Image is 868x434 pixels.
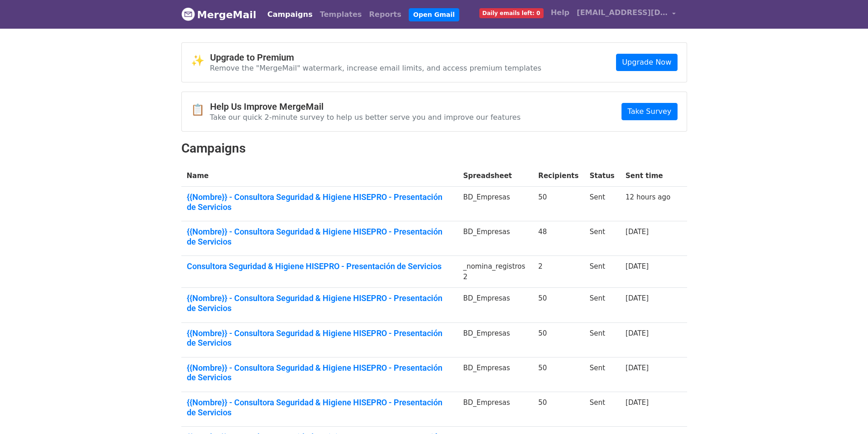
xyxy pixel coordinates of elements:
[584,392,620,427] td: Sent
[626,364,649,372] a: [DATE]
[584,357,620,392] td: Sent
[210,112,521,122] p: Take our quick 2-minute survey to help us better serve you and improve our features
[316,5,365,24] a: Templates
[210,101,521,112] h4: Help Us Improve MergeMail
[457,256,533,288] td: _nomina_registros2
[626,228,649,236] a: [DATE]
[181,141,687,156] h2: Campaigns
[264,5,316,24] a: Campaigns
[191,54,210,67] span: ✨
[573,4,680,25] a: [EMAIL_ADDRESS][DOMAIN_NAME]
[187,261,452,271] a: Consultora Seguridad & Higiene HISEPRO - Presentación de Servicios
[533,392,584,427] td: 50
[181,5,257,24] a: MergeMail
[584,221,620,256] td: Sent
[584,288,620,322] td: Sent
[584,165,620,187] th: Status
[577,7,668,18] span: [EMAIL_ADDRESS][DOMAIN_NAME]
[533,322,584,357] td: 50
[533,221,584,256] td: 48
[457,165,533,187] th: Spreadsheet
[187,363,452,383] a: {{Nombre}} - Consultora Seguridad & Higiene HISEPRO - Presentación de Servicios
[365,5,405,24] a: Reports
[626,398,649,407] a: [DATE]
[616,54,677,71] a: Upgrade Now
[457,357,533,392] td: BD_Empresas
[187,293,452,313] a: {{Nombre}} - Consultora Seguridad & Higiene HISEPRO - Presentación de Servicios
[409,8,459,21] a: Open Gmail
[626,294,649,302] a: [DATE]
[584,322,620,357] td: Sent
[457,392,533,427] td: BD_Empresas
[187,328,452,348] a: {{Nombre}} - Consultora Seguridad & Higiene HISEPRO - Presentación de Servicios
[457,221,533,256] td: BD_Empresas
[479,8,544,18] span: Daily emails left: 0
[626,329,649,337] a: [DATE]
[533,187,584,221] td: 50
[547,4,573,22] a: Help
[187,398,452,417] a: {{Nombre}} - Consultora Seguridad & Higiene HISEPRO - Presentación de Servicios
[210,52,542,63] h4: Upgrade to Premium
[533,165,584,187] th: Recipients
[533,256,584,288] td: 2
[621,103,677,120] a: Take Survey
[181,165,458,187] th: Name
[626,262,649,271] a: [DATE]
[181,7,195,21] img: MergeMail logo
[457,288,533,322] td: BD_Empresas
[187,192,452,212] a: {{Nombre}} - Consultora Seguridad & Higiene HISEPRO - Presentación de Servicios
[191,103,210,117] span: 📋
[584,187,620,221] td: Sent
[457,187,533,221] td: BD_Empresas
[533,357,584,392] td: 50
[620,165,676,187] th: Sent time
[476,4,547,22] a: Daily emails left: 0
[210,63,542,73] p: Remove the "MergeMail" watermark, increase email limits, and access premium templates
[187,227,452,246] a: {{Nombre}} - Consultora Seguridad & Higiene HISEPRO - Presentación de Servicios
[457,322,533,357] td: BD_Empresas
[626,193,671,201] a: 12 hours ago
[584,256,620,288] td: Sent
[533,288,584,322] td: 50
